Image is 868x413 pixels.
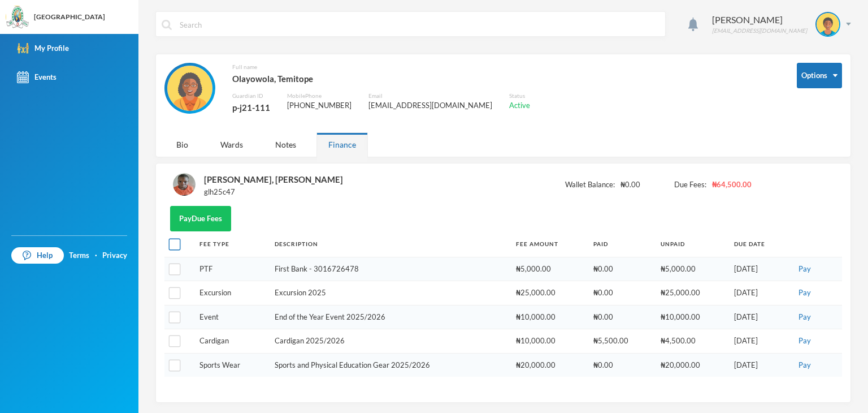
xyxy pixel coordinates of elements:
td: [DATE] [728,305,789,329]
td: ₦25,000.00 [655,281,728,306]
button: Options [797,63,842,88]
th: Unpaid [655,231,728,257]
div: p-j21-111 [232,100,270,115]
td: ₦25,000.00 [510,281,588,306]
input: Search [179,12,659,37]
td: PTF [194,257,269,281]
td: ₦10,000.00 [510,305,588,329]
a: Terms [69,250,89,261]
div: [EMAIL_ADDRESS][DOMAIN_NAME] [712,27,807,35]
div: Finance [316,132,368,157]
td: ₦0.00 [588,257,655,281]
img: logo [6,6,29,29]
div: [PERSON_NAME], [PERSON_NAME] [204,172,343,187]
td: [DATE] [728,257,789,281]
div: Olayowola, Temitope [232,71,530,86]
th: Due Date [728,231,789,257]
td: Sports Wear [194,353,269,377]
td: ₦5,000.00 [655,257,728,281]
td: ₦5,000.00 [510,257,588,281]
th: Fee Type [194,231,269,257]
td: ₦10,000.00 [655,305,728,329]
div: Email [368,92,492,100]
div: [PERSON_NAME] [712,13,807,27]
a: Privacy [102,250,127,261]
td: ₦0.00 [588,305,655,329]
span: Due Fees: [674,179,706,191]
div: Wards [209,132,255,157]
button: Pay [795,311,814,324]
th: Description [269,231,510,257]
th: Fee Amount [510,231,588,257]
img: search [162,20,172,30]
td: First Bank - 3016726478 [269,257,510,281]
img: STUDENT [173,173,196,196]
button: PayDue Fees [170,206,231,231]
span: ₦0.00 [620,179,640,191]
span: ₦64,500.00 [712,179,752,191]
div: Guardian ID [232,92,270,100]
div: [PHONE_NUMBER] [287,100,351,111]
div: Bio [164,132,200,157]
span: Wallet Balance: [565,179,615,191]
td: ₦0.00 [588,353,655,377]
td: [DATE] [728,353,789,377]
td: ₦4,500.00 [655,329,728,354]
td: Cardigan 2025/2026 [269,329,510,354]
div: Events [17,71,57,83]
td: Sports and Physical Education Gear 2025/2026 [269,353,510,377]
td: [DATE] [728,329,789,354]
td: End of the Year Event 2025/2026 [269,305,510,329]
th: Paid [588,231,655,257]
button: Pay [795,359,814,372]
a: Help [11,247,64,264]
button: Pay [795,335,814,347]
td: ₦0.00 [588,281,655,306]
div: Notes [263,132,308,157]
td: ₦10,000.00 [510,329,588,354]
button: Pay [795,287,814,299]
div: [GEOGRAPHIC_DATA] [34,12,105,22]
div: Status [509,92,530,100]
img: STUDENT [817,13,839,36]
img: GUARDIAN [167,66,212,111]
div: Mobile Phone [287,92,351,100]
div: Active [509,100,530,111]
td: ₦5,500.00 [588,329,655,354]
div: · [95,250,97,261]
td: Cardigan [194,329,269,354]
div: My Profile [17,42,69,54]
td: Excursion 2025 [269,281,510,306]
td: ₦20,000.00 [510,353,588,377]
td: ₦20,000.00 [655,353,728,377]
td: [DATE] [728,281,789,306]
div: Full name [232,63,530,71]
div: [EMAIL_ADDRESS][DOMAIN_NAME] [368,100,492,111]
div: glh25c47 [204,187,343,198]
td: Event [194,305,269,329]
td: Excursion [194,281,269,306]
button: Pay [795,263,814,276]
